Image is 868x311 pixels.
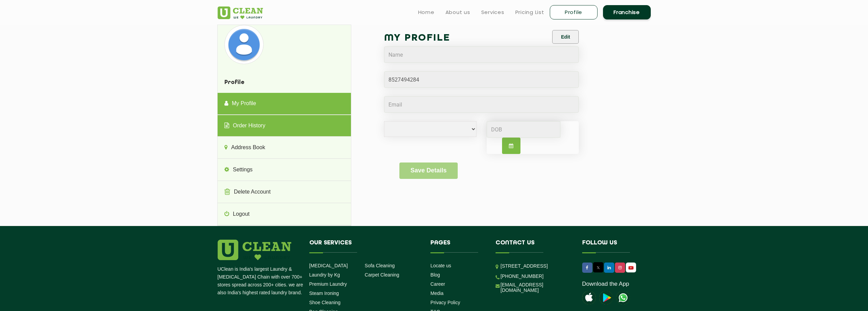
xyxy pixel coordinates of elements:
a: Media [430,291,443,296]
h4: Contact us [496,240,572,253]
a: Shoe Cleaning [309,300,341,305]
a: About us [445,8,470,16]
a: Carpet Cleaning [365,272,399,278]
img: logo.png [218,240,291,260]
a: Logout [218,203,351,225]
h4: Profile [218,73,351,93]
img: UClean Laundry and Dry Cleaning [218,6,263,19]
p: UClean is India's largest Laundry & [MEDICAL_DATA] Chain with over 700+ stores spread across 200+... [218,265,304,297]
a: Order History [218,115,351,137]
button: Save Details [399,162,458,179]
a: Profile [550,5,598,19]
a: [MEDICAL_DATA] [309,263,348,268]
img: UClean Laundry and Dry Cleaning [616,291,630,305]
a: Blog [430,272,440,278]
a: Download the App [582,281,629,287]
a: Franchise [603,5,651,19]
h2: My Profile [384,30,482,46]
h4: Our Services [309,240,421,253]
input: DOB [487,121,561,138]
img: avatardefault_92824.png [226,27,262,62]
input: Email [384,96,579,113]
a: Steam Ironing [309,291,339,296]
button: Edit [552,30,579,44]
a: Services [481,8,504,16]
img: playstoreicon.png [599,291,613,305]
a: Privacy Policy [430,300,460,305]
a: Locate us [430,263,451,268]
a: Career [430,281,445,287]
input: Name [384,46,579,63]
a: Address Book [218,137,351,159]
a: Delete Account [218,181,351,203]
a: Laundry by Kg [309,272,340,278]
h4: Pages [430,240,485,253]
a: [EMAIL_ADDRESS][DOMAIN_NAME] [501,282,572,293]
a: Home [418,8,435,16]
a: Pricing List [515,8,544,16]
a: Settings [218,159,351,181]
img: apple-icon.png [582,291,596,305]
a: Sofa Cleaning [365,263,395,268]
h4: Follow us [582,240,642,253]
input: Phone [384,71,579,88]
img: UClean Laundry and Dry Cleaning [627,264,635,271]
p: [STREET_ADDRESS] [501,262,572,270]
a: Premium Laundry [309,281,347,287]
a: My Profile [218,93,351,115]
a: [PHONE_NUMBER] [501,273,544,279]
